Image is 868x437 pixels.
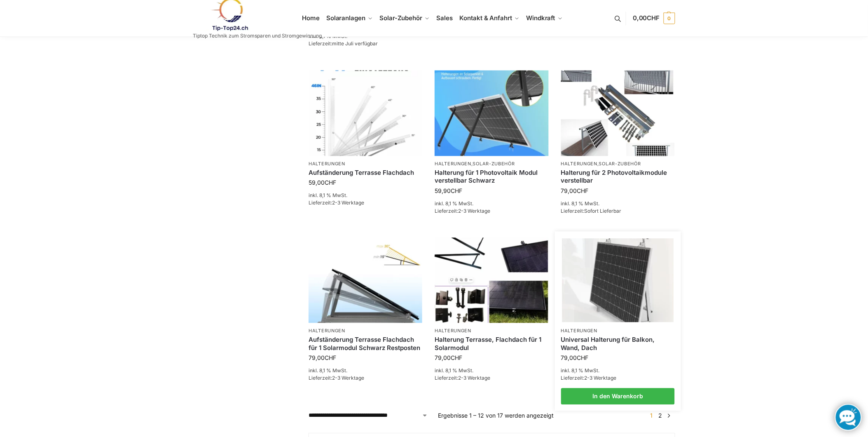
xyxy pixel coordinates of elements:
[664,13,675,24] span: 0
[435,238,548,323] img: Halterung Terrasse, Flachdach für 1 Solarmodul
[435,169,548,185] a: Halterung für 1 Photovoltaik Modul verstellbar Schwarz
[648,412,655,419] span: Seite 1
[435,328,471,334] a: Halterungen
[561,70,675,156] img: Halterung für 2 Photovoltaikmodule verstellbar
[585,375,617,381] span: 2-3 Werktage
[309,70,422,156] img: Die optimierte Produktbeschreibung könnte wie folgt lauten: Flexibles Montagesystem für Solarpaneele
[561,375,617,381] span: Lieferzeit:
[460,14,512,22] span: Kontakt & Anfahrt
[309,179,336,186] bdi: 59,00
[561,388,675,405] a: In den Warenkorb legen: „Universal Halterung für Balkon, Wand, Dach“
[193,34,322,39] p: Tiptop Technik zum Stromsparen und Stromgewinnung
[561,208,622,214] span: Lieferzeit:
[435,161,471,167] a: Halterungen
[451,355,462,362] span: CHF
[438,411,554,420] p: Ergebnisse 1 – 12 von 17 werden angezeigt
[633,14,660,22] span: 0,00
[435,161,548,167] p: ,
[380,14,423,22] span: Solar-Zubehör
[309,411,428,420] select: Shop-Reihenfolge
[332,200,364,206] span: 2-3 Werktage
[325,355,336,362] span: CHF
[647,14,660,22] span: CHF
[309,161,345,167] a: Halterungen
[309,367,422,375] p: inkl. 8,1 % MwSt.
[437,14,453,22] span: Sales
[561,355,589,362] bdi: 79,00
[526,14,555,22] span: Windkraft
[309,336,422,352] a: Aufständerung Terrasse Flachdach für 1 Solarmodul Schwarz Restposten
[435,355,462,362] bdi: 79,00
[561,161,675,167] p: ,
[435,336,548,352] a: Halterung Terrasse, Flachdach für 1 Solarmodul
[451,188,462,195] span: CHF
[577,188,589,195] span: CHF
[435,208,490,214] span: Lieferzeit:
[633,6,675,31] a: 0,00CHF 0
[458,208,490,214] span: 2-3 Werktage
[435,70,548,156] img: Solarpaneel Halterung Wand Lang Schwarz
[645,411,675,420] nav: Produkt-Seitennummerierung
[473,161,515,167] a: Solar-Zubehör
[561,336,675,352] a: Universal Halterung für Balkon, Wand, Dach
[656,412,664,419] a: Seite 2
[435,375,490,381] span: Lieferzeit:
[309,200,364,206] span: Lieferzeit:
[577,355,589,362] span: CHF
[585,208,622,214] span: Sofort Lieferbar
[309,238,422,323] img: Halterung-Terrasse Aufständerung
[561,169,675,185] a: Halterung für 2 Photovoltaikmodule verstellbar
[561,367,675,375] p: inkl. 8,1 % MwSt.
[309,192,422,200] p: inkl. 8,1 % MwSt.
[458,375,490,381] span: 2-3 Werktage
[309,328,345,334] a: Halterungen
[435,367,548,375] p: inkl. 8,1 % MwSt.
[666,411,672,420] a: →
[562,239,674,322] img: Befestigung Solarpaneele
[561,161,598,167] a: Halterungen
[309,355,336,362] bdi: 79,00
[561,200,675,208] p: inkl. 8,1 % MwSt.
[599,161,641,167] a: Solar-Zubehör
[435,200,548,208] p: inkl. 8,1 % MwSt.
[561,188,589,195] bdi: 79,00
[332,41,378,47] span: mitte Juli verfügbar
[435,188,462,195] bdi: 59,90
[309,375,364,381] span: Lieferzeit:
[332,375,364,381] span: 2-3 Werktage
[309,41,378,47] span: Lieferzeit:
[309,169,422,177] a: Aufständerung Terrasse Flachdach
[325,179,336,186] span: CHF
[326,14,365,22] span: Solaranlagen
[561,328,598,334] a: Halterungen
